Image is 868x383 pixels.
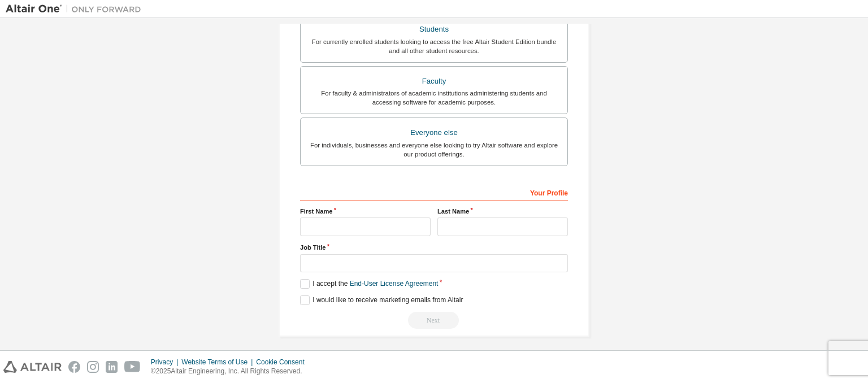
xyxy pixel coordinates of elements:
label: Job Title [300,243,568,252]
div: For individuals, businesses and everyone else looking to try Altair software and explore our prod... [307,141,561,159]
div: For faculty & administrators of academic institutions administering students and accessing softwa... [307,89,561,107]
label: I accept the [300,279,438,289]
div: Privacy [151,358,181,367]
div: Cookie Consent [256,358,311,367]
p: © 2025 Altair Engineering, Inc. All Rights Reserved. [151,367,311,376]
img: instagram.svg [87,361,99,373]
div: For currently enrolled students looking to access the free Altair Student Edition bundle and all ... [307,37,561,55]
div: Everyone else [307,125,561,141]
label: I would like to receive marketing emails from Altair [300,295,463,305]
a: End-User License Agreement [350,280,439,288]
div: Faculty [307,73,561,89]
img: linkedin.svg [106,361,118,373]
label: Last Name [437,207,568,216]
img: altair_logo.svg [3,361,62,373]
img: facebook.svg [68,361,80,373]
div: Students [307,21,561,37]
div: Your Profile [300,183,568,201]
label: First Name [300,207,431,216]
div: Read and acccept EULA to continue [300,312,568,329]
div: Website Terms of Use [181,358,256,367]
img: youtube.svg [124,361,141,373]
img: Altair One [6,3,147,15]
